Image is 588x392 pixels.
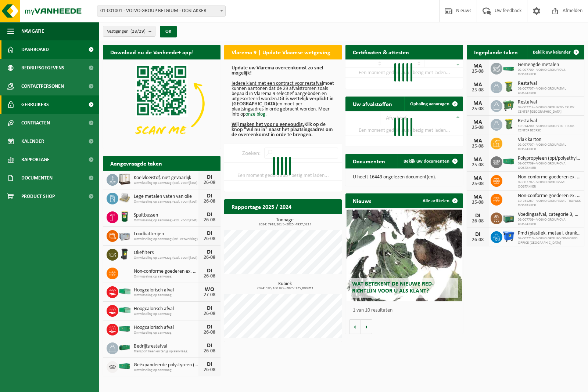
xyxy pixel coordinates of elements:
span: Restafval [518,99,581,105]
span: Omwisseling op aanvraag [134,312,198,316]
span: Bedrijfsgegevens [21,59,64,77]
p: moet kunnen aantonen dat de 29 afvalstromen zoals bepaald in Vlarema 9 selectief aangeboden en ui... [232,66,334,138]
h2: Uw afvalstoffen [345,97,399,111]
span: Lege metalen vaten van olie [134,194,198,200]
div: DI [202,174,217,180]
span: Rapportage [21,150,50,169]
div: 25-08 [470,163,485,168]
img: Download de VHEPlus App [103,59,220,148]
img: HK-XP-30-GN-00 [118,288,131,295]
span: 2024: 195,160 m3 - 2025: 125,000 m3 [228,287,342,290]
div: 25-08 [470,88,485,93]
div: MA [470,119,485,125]
div: 26-08 [202,367,217,373]
span: 10-914200 - VOLVO GROUP/TC- TRUCK CENTER BEERSE [518,124,581,133]
img: HK-XP-30-GN-00 [118,307,131,313]
div: 25-08 [470,144,485,149]
count: (28/29) [130,29,146,34]
a: Bekijk uw documenten [398,154,462,168]
img: WB-0240-HPE-GN-50 [502,80,515,93]
div: 26-08 [202,236,217,242]
p: U heeft 16443 ongelezen document(en). [353,175,456,180]
div: DI [202,362,217,367]
span: 2024: 7918,261 t - 2025: 4937,321 t [228,223,342,226]
span: Koelvloeistof, niet gevaarlijk [134,175,198,181]
div: 25-08 [470,181,485,186]
img: WB-0660-HPE-GN-01 [502,99,515,112]
span: Bedrijfsrestafval [134,344,198,349]
div: DI [202,324,217,330]
div: 27-08 [202,293,217,298]
span: Omwisseling op aanvraag [134,293,198,298]
span: Hoogcalorisch afval [134,306,198,312]
span: Pmd (plastiek, metaal, drankkartons) (bedrijven) [518,231,581,236]
span: 02-007707 - VOLVO GROUP/SML OOSTAKKER [518,180,581,189]
span: Omwisseling op aanvraag [134,331,198,335]
span: 01-001001 - VOLVO GROUP BELGIUM - OOSTAKKER [97,6,226,17]
span: 02-007714 - VOLVO GROUP/TC- TRUCK CENTER [GEOGRAPHIC_DATA] [518,105,581,114]
img: PB-LB-0680-HPE-GY-01 [118,229,131,242]
img: HK-XC-40-GN-00 [118,326,131,332]
span: 02-007710 - VOLVO GROUP/VOB-VOLVO OFFICE [GEOGRAPHIC_DATA] [518,236,581,245]
span: Omwisseling op aanvraag (incl. verwerking) [134,237,198,242]
span: 01-001001 - VOLVO GROUP BELGIUM - OOSTAKKER [97,6,225,16]
span: Hoogcalorisch afval [134,325,198,331]
h3: Kubiek [228,282,342,290]
h2: Rapportage 2025 / 2024 [224,199,299,214]
img: WB-1100-HPE-BE-01 [502,230,515,243]
h2: Documenten [345,154,392,168]
span: 02-007709 - VOLVO GROUP/CVA OOSTAKKER [518,218,581,226]
div: 25-08 [470,200,485,205]
span: Omwisseling op aanvraag [134,275,198,279]
div: 26-08 [202,311,217,316]
span: Hoogcalorisch afval [134,287,198,293]
span: Product Shop [21,187,55,206]
img: HK-XC-40-GN-00 [118,363,131,370]
span: Vestigingen [107,26,146,37]
h2: Vlarema 9 | Update Vlaamse wetgeving [224,45,338,59]
button: Volgende [361,319,372,334]
span: Non-conforme goederen ex. automobiel [518,174,581,180]
span: 10-751267 - VOLVO GROUP/SML-TROPACK OOSTAKKER [518,199,581,208]
img: PB-IC-1000-HPE-00-01 [118,173,131,185]
span: 02-007709 - VOLVO GROUP/CVA OOSTAKKER [518,68,581,77]
span: Bekijk uw documenten [404,159,449,164]
button: Vorige [349,319,361,334]
span: Gemengde metalen [518,62,581,68]
a: Wat betekent de nieuwe RED-richtlijn voor u als klant? [347,210,462,301]
span: Omwisseling op aanvraag (excl. voorrijkost) [134,200,198,204]
a: Alle artikelen [417,193,462,208]
b: Klik op de knop "Vul nu in" naast het plaatsingsadres om de overeenkomst in orde te brengen. [232,122,333,138]
div: 25-08 [470,125,485,130]
a: onze blog. [245,112,267,117]
h2: Aangevraagde taken [103,156,169,170]
div: 25-08 [470,69,485,74]
div: DI [470,232,485,237]
h2: Certificaten & attesten [345,45,416,59]
span: 02-007707 - VOLVO GROUP/SML OOSTAKKER [518,87,581,95]
img: LP-PA-00000-WDN-11 [118,192,131,204]
u: Wij maken het voor u eenvoudig. [232,122,304,127]
img: PB-LB-0680-HPE-GN-01 [502,211,515,224]
img: HK-XC-20-GN-00 [502,65,515,71]
div: 26-08 [202,349,217,354]
span: 02-007707 - VOLVO GROUP/SML OOSTAKKER [518,143,581,152]
div: 26-08 [202,180,217,185]
span: Omwisseling op aanvraag (excl. voorrijkost) [134,181,198,185]
span: Omwisseling op aanvraag [134,368,198,373]
span: Ophaling aanvragen [410,102,449,106]
span: Dashboard [21,40,49,59]
span: Loodbatterijen [134,231,198,237]
h2: Ingeplande taken [467,45,525,59]
img: WB-0240-HPE-BK-01 [118,248,131,260]
span: Transport heen en terug op aanvraag [134,349,198,354]
div: DI [202,193,217,199]
img: HK-XZ-20-GN-00 [118,341,131,354]
b: Dit is wettelijk verplicht in [GEOGRAPHIC_DATA] [232,96,334,107]
div: MA [470,63,485,69]
span: Non-conforme goederen ex. automobiel [518,193,581,199]
iframe: chat widget [4,376,123,392]
span: Contracten [21,114,50,132]
div: 26-08 [202,255,217,260]
div: MA [470,82,485,88]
